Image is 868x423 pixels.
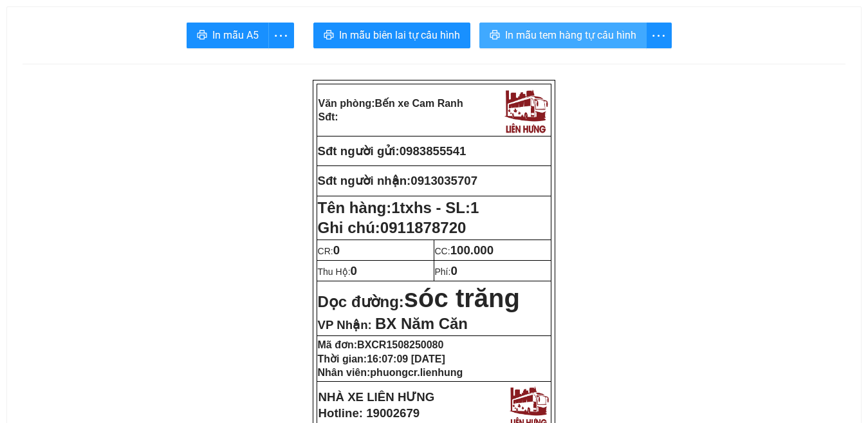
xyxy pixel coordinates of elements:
[318,246,340,256] span: CR:
[375,315,468,332] span: BX Năm Căn
[318,367,463,378] strong: Nhân viên:
[313,23,470,48] button: printerIn mẫu biên lai tự cấu hình
[319,111,338,122] strong: Sđt:
[318,199,479,216] strong: Tên hàng:
[411,174,477,187] span: 0913035707
[391,199,479,216] span: 1txhs - SL:
[501,86,550,135] img: logo
[380,219,466,236] span: 0911878720
[187,23,269,48] button: printerIn mẫu A5
[339,27,460,43] span: In mẫu biên lai tự cấu hình
[479,23,647,48] button: printerIn mẫu tem hàng tự cấu hình
[370,367,463,378] span: phuongcr.lienhung
[212,27,259,43] span: In mẫu A5
[357,339,443,350] span: BXCR1508250080
[269,28,293,44] span: more
[318,144,400,158] strong: Sđt người gửi:
[404,284,520,312] span: sóc trăng
[319,406,420,420] strong: Hotline: 19002679
[268,23,294,48] button: more
[319,98,463,109] strong: Văn phòng:
[318,339,444,350] strong: Mã đơn:
[400,144,466,158] span: 0983855541
[318,353,445,364] strong: Thời gian:
[450,264,457,277] span: 0
[324,30,334,42] span: printer
[490,30,500,42] span: printer
[351,264,357,277] span: 0
[375,98,463,109] span: Bến xe Cam Ranh
[646,23,672,48] button: more
[435,267,457,277] span: Phí:
[470,199,479,216] span: 1
[319,390,435,404] strong: NHÀ XE LIÊN HƯNG
[505,27,636,43] span: In mẫu tem hàng tự cấu hình
[318,174,411,187] strong: Sđt người nhận:
[318,267,357,277] span: Thu Hộ:
[333,243,340,257] span: 0
[450,243,494,257] span: 100.000
[318,219,466,236] span: Ghi chú:
[318,293,520,310] strong: Dọc đường:
[318,318,372,332] span: VP Nhận:
[647,28,671,44] span: more
[367,353,445,364] span: 16:07:09 [DATE]
[197,30,207,42] span: printer
[435,246,494,256] span: CC:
